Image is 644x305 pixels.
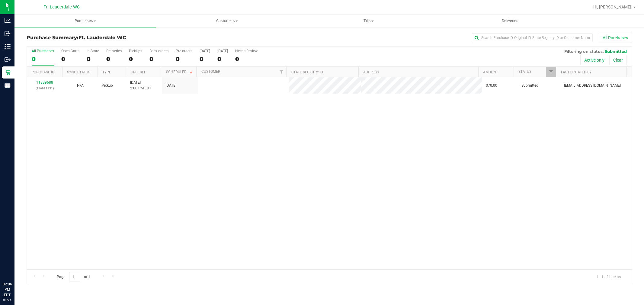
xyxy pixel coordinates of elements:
[605,49,627,54] span: Submitted
[518,69,531,74] a: Status
[235,49,258,53] div: Needs Review
[546,67,556,77] a: Filter
[5,82,11,88] inline-svg: Reports
[494,18,527,24] span: Deliveries
[5,18,11,24] inline-svg: Analytics
[3,281,12,298] p: 02:06 PM EDT
[561,70,591,74] a: Last Updated By
[6,257,24,275] iframe: Resource center
[176,49,192,53] div: Pre-orders
[36,80,53,85] a: 11839688
[217,49,228,53] div: [DATE]
[201,69,220,74] a: Customer
[358,67,478,77] th: Address
[217,56,228,63] div: 0
[27,35,228,40] h3: Purchase Summary:
[235,56,258,63] div: 0
[298,18,439,24] span: Tills
[52,272,95,281] span: Page of 1
[593,5,633,9] span: Hi, [PERSON_NAME]!
[156,18,297,24] span: Customers
[166,70,194,74] a: Scheduled
[106,49,122,53] div: Deliveries
[276,67,286,77] a: Filter
[5,43,11,50] inline-svg: Inventory
[3,298,12,302] p: 08/24
[564,49,604,54] span: Filtering on status:
[200,49,210,53] div: [DATE]
[156,14,298,27] a: Customers
[129,49,142,53] div: PickUps
[106,56,122,63] div: 0
[14,18,156,24] span: Purchases
[166,83,176,88] span: [DATE]
[61,49,79,53] div: Open Carts
[102,70,111,74] a: Type
[5,56,11,63] inline-svg: Outbound
[564,83,621,88] span: [EMAIL_ADDRESS][DOMAIN_NAME]
[32,56,54,63] div: 0
[580,55,608,65] button: Active only
[129,56,142,63] div: 0
[599,33,632,43] button: All Purchases
[298,14,439,27] a: Tills
[69,272,80,281] input: 1
[521,83,538,88] span: Submitted
[200,56,210,63] div: 0
[43,5,80,10] span: Ft. Lauderdale WC
[30,85,59,91] p: (316993151)
[5,30,11,37] inline-svg: Inbound
[5,69,11,75] inline-svg: Retail
[31,70,54,74] a: Purchase ID
[87,56,99,63] div: 0
[176,56,192,63] div: 0
[149,56,168,63] div: 0
[486,83,497,88] span: $70.00
[67,70,90,74] a: Sync Status
[32,49,54,53] div: All Purchases
[77,83,84,88] button: N/A
[149,49,168,53] div: Back-orders
[131,70,146,74] a: Ordered
[472,33,593,42] input: Search Purchase ID, Original ID, State Registry ID or Customer Name...
[291,70,323,74] a: State Registry ID
[14,14,156,27] a: Purchases
[592,272,626,281] span: 1 - 1 of 1 items
[78,35,126,40] span: Ft. Lauderdale WC
[87,49,99,53] div: In Store
[609,55,627,65] button: Clear
[439,14,581,27] a: Deliveries
[483,70,498,74] a: Amount
[77,83,84,88] span: Not Applicable
[61,56,79,63] div: 0
[102,83,113,88] span: Pickup
[130,80,151,91] span: [DATE] 2:00 PM EDT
